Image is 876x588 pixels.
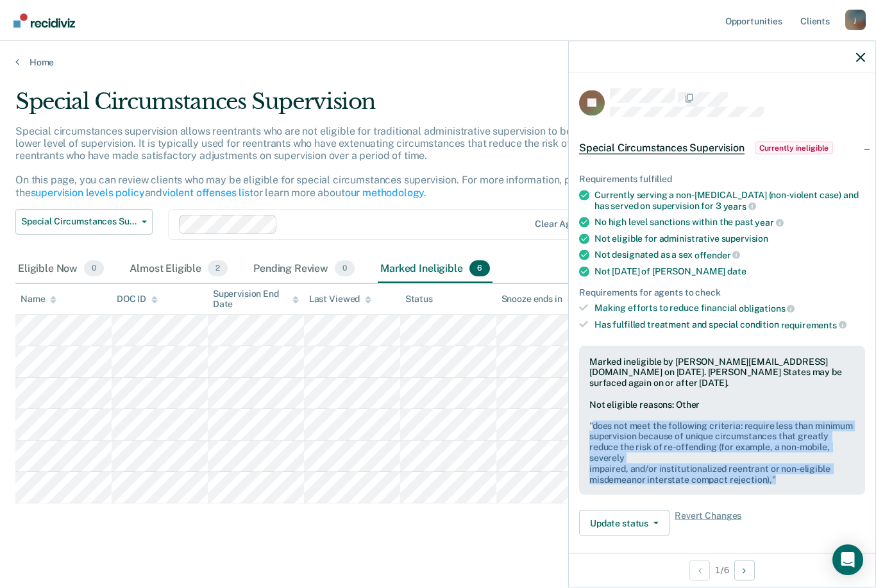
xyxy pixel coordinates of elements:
div: Open Intercom Messenger [832,544,863,575]
div: Requirements fulfilled [579,174,865,185]
p: Special circumstances supervision allows reentrants who are not eligible for traditional administ... [15,125,645,199]
div: Clear agents [535,219,589,230]
div: Currently serving a non-[MEDICAL_DATA] (non-violent case) and has served on supervision for 3 [594,190,865,212]
span: 0 [335,260,355,277]
span: Special Circumstances Supervision [579,142,745,155]
a: supervision levels policy [31,187,145,199]
span: years [723,201,756,211]
div: Not eligible reasons: Other [589,399,855,485]
div: Special Circumstances SupervisionCurrently ineligible [569,128,875,169]
div: Has fulfilled treatment and special condition [594,319,865,331]
div: Marked ineligible by [PERSON_NAME][EMAIL_ADDRESS][DOMAIN_NAME] on [DATE]. [PERSON_NAME] States ma... [589,356,855,388]
span: date [727,265,746,276]
a: Home [15,56,861,68]
button: Update status [579,510,670,536]
span: 6 [469,260,490,277]
span: offender [695,249,741,260]
span: supervision [721,233,768,244]
span: Revert Changes [675,510,741,536]
div: Pending Review [251,255,357,283]
div: Name [21,294,56,305]
div: Requirements for agents to check [579,287,865,298]
div: Status [405,294,433,305]
span: requirements [781,319,847,330]
div: Almost Eligible [127,255,230,283]
button: Next Opportunity [734,560,755,580]
div: Not designated as a sex [594,249,865,261]
span: obligations [739,303,795,314]
div: Supervision End Date [213,289,299,310]
span: 0 [84,260,104,277]
div: Not [DATE] of [PERSON_NAME] [594,265,865,276]
pre: " does not meet the following criteria: require less than minimum supervision because of unique c... [589,420,855,485]
a: violent offenses list [162,187,253,199]
img: Recidiviz [13,13,75,28]
div: Special Circumstances Supervision [15,88,673,125]
div: Last Viewed [309,294,371,305]
span: Currently ineligible [755,142,834,155]
div: Snooze ends in [501,294,574,305]
a: our methodology [345,187,425,199]
div: Making efforts to reduce financial [594,303,865,314]
div: 1 / 6 [569,553,875,587]
span: year [755,217,783,228]
div: DOC ID [117,294,158,305]
div: j [845,10,866,30]
div: Marked Ineligible [378,255,493,283]
button: Profile dropdown button [845,10,866,30]
div: No high level sanctions within the past [594,217,865,228]
span: 2 [208,260,228,277]
div: Not eligible for administrative [594,233,865,244]
span: Special Circumstances Supervision [21,216,137,227]
div: Eligible Now [15,255,106,283]
button: Previous Opportunity [689,560,710,580]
